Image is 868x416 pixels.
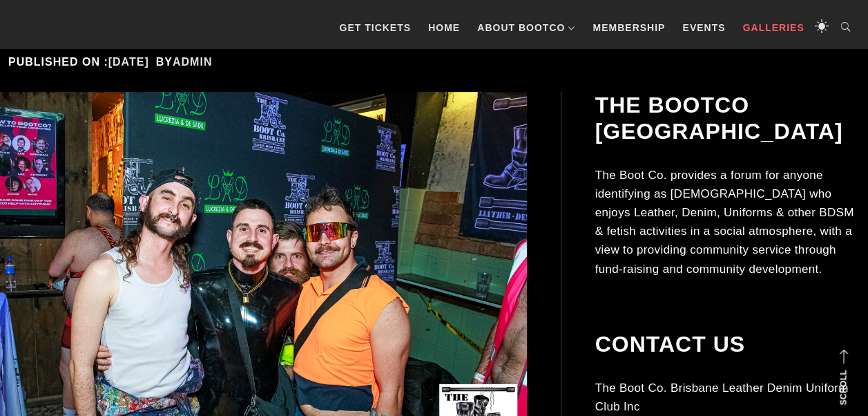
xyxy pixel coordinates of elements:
a: Home [421,7,467,48]
p: The Boot Co. provides a forum for anyone identifying as [DEMOGRAPHIC_DATA] who enjoys Leather, De... [595,166,858,278]
a: [DATE] [108,56,149,68]
a: Galleries [735,7,811,48]
h2: The BootCo [GEOGRAPHIC_DATA] [595,92,858,145]
a: Membership [586,7,672,48]
a: admin [173,56,212,68]
a: About BootCo [470,7,582,48]
a: Events [675,7,732,48]
span: Published on : [8,56,156,68]
a: GET TICKETS [332,7,418,48]
strong: Scroll [838,370,848,405]
span: by [156,56,220,68]
h2: Contact Us [595,331,858,357]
